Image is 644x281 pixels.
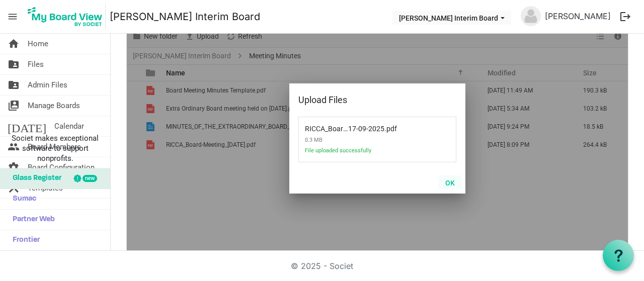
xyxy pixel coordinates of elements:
img: no-profile-picture.svg [521,6,541,26]
button: RICCA Interim Board dropdownbutton [392,11,511,25]
span: 0.3 MB [305,133,411,147]
span: switch_account [8,96,20,116]
span: folder_shared [8,75,20,95]
a: © 2025 - Societ [291,261,353,271]
span: Societ makes exceptional software to support nonprofits. [5,133,106,163]
a: My Board View Logo [25,4,110,29]
span: menu [3,7,22,26]
img: My Board View Logo [25,4,106,29]
a: [PERSON_NAME] Interim Board [110,7,260,27]
span: home [8,34,20,54]
span: Frontier [8,230,40,250]
span: RICCA_Board-Meeting_17-09-2025.pdf [305,119,384,133]
span: [DATE] [8,116,46,136]
span: File uploaded successfully [305,147,411,160]
span: Glass Register [8,168,61,189]
button: logout [615,6,636,27]
span: Calendar [54,116,84,136]
button: OK [439,175,461,190]
div: Upload Files [298,92,425,108]
div: new [83,175,97,182]
span: Sumac [8,189,36,209]
span: Admin Files [28,75,67,95]
span: Home [28,34,48,54]
span: Files [28,54,44,74]
span: Manage Boards [28,96,80,116]
span: folder_shared [8,54,20,74]
a: [PERSON_NAME] [541,6,615,26]
span: Partner Web [8,210,55,230]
